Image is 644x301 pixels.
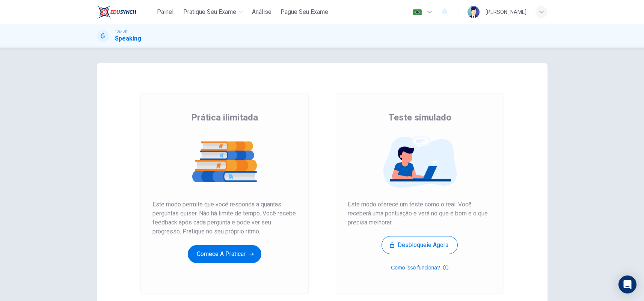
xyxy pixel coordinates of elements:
span: Este modo permite que você responda a quantas perguntas quiser. Não há limite de tempo. Você rece... [152,200,297,236]
span: Este modo oferece um teste como o real. Você receberá uma pontuação e verá no que é bom e o que p... [348,200,492,227]
span: Pague Seu Exame [281,8,328,17]
img: EduSynch logo [97,5,136,20]
span: Prática ilimitada [191,111,258,123]
button: Análise [249,5,274,19]
span: Teste simulado [388,111,451,123]
div: Open Intercom Messenger [618,275,636,293]
button: Como isso funciona? [391,263,448,272]
span: Análise [252,8,271,17]
span: Pratique seu exame [183,8,236,17]
div: [PERSON_NAME] [486,8,526,17]
span: Painel [157,8,173,17]
img: pt [413,9,422,15]
button: Pague Seu Exame [278,5,331,19]
button: Desbloqueie agora [382,236,458,254]
img: Profile picture [468,6,480,18]
button: Comece a praticar [188,245,261,263]
h1: Speaking [115,34,141,43]
button: Painel [153,5,177,19]
a: EduSynch logo [97,5,154,20]
button: Pratique seu exame [180,5,246,19]
span: TOEFL® [115,29,127,34]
